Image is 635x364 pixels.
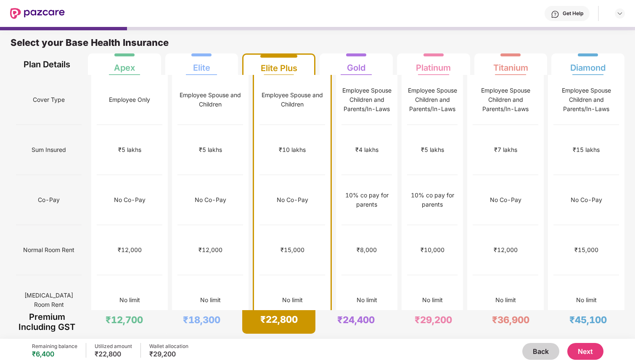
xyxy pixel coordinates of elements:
[32,142,66,158] span: Sum Insured
[114,195,146,205] div: No Co-Pay
[282,295,303,305] div: No limit
[183,314,220,326] div: ₹18,300
[495,295,516,305] div: No limit
[259,90,325,109] div: Employee Spouse and Children
[118,145,141,154] div: ₹5 lakhs
[23,242,74,258] span: Normal Room Rent
[10,8,65,19] img: New Pazcare Logo
[355,145,378,154] div: ₹4 lakhs
[149,350,188,358] div: ₹29,200
[551,10,559,19] img: svg+xml;base64,PHN2ZyBpZD0iSGVscC0zMngzMiIgeG1sbnM9Imh0dHA6Ly93d3cudzMub3JnLzIwMDAvc3ZnIiB3aWR0aD...
[277,195,308,205] div: No Co-Pay
[200,295,221,305] div: No limit
[569,314,607,326] div: ₹45,100
[473,86,538,114] div: Employee Spouse Children and Parents/In-Laws
[492,314,529,326] div: ₹36,900
[421,245,444,255] div: ₹10,000
[567,343,603,360] button: Next
[573,145,600,154] div: ₹15 lakhs
[32,343,77,350] div: Remaining balance
[347,56,365,73] div: Gold
[118,245,142,255] div: ₹12,000
[422,295,443,305] div: No limit
[119,295,140,305] div: No limit
[16,53,78,75] div: Plan Details
[570,56,606,73] div: Diamond
[260,314,298,325] div: ₹22,800
[576,295,597,305] div: No limit
[33,92,65,108] span: Cover Type
[114,56,135,73] div: Apex
[16,310,78,334] div: Premium Including GST
[32,350,77,358] div: ₹6,400
[494,145,517,154] div: ₹7 lakhs
[280,245,304,255] div: ₹15,000
[574,245,598,255] div: ₹15,000
[407,191,458,209] div: 10% co pay for parents
[421,145,444,154] div: ₹5 lakhs
[357,245,377,255] div: ₹8,000
[95,350,132,358] div: ₹22,800
[493,56,528,73] div: Titanium
[337,314,375,326] div: ₹24,400
[38,192,60,208] span: Co-Pay
[490,195,521,205] div: No Co-Pay
[341,191,392,209] div: 10% co pay for parents
[11,37,624,53] div: Select your Base Health Insurance
[522,343,559,360] button: Back
[415,314,452,326] div: ₹29,200
[198,245,222,255] div: ₹12,000
[563,10,583,17] div: Get Help
[149,343,188,350] div: Wallet allocation
[341,86,392,114] div: Employee Spouse Children and Parents/In-Laws
[357,295,377,305] div: No limit
[616,10,623,17] img: svg+xml;base64,PHN2ZyBpZD0iRHJvcGRvd24tMzJ4MzIiIHhtbG5zPSJodHRwOi8vd3d3LnczLm9yZy8yMDAwL3N2ZyIgd2...
[416,56,451,73] div: Platinum
[195,195,226,205] div: No Co-Pay
[95,343,132,350] div: Utilized amount
[16,287,82,313] span: [MEDICAL_DATA] Room Rent
[193,56,210,73] div: Elite
[571,195,602,205] div: No Co-Pay
[199,145,222,154] div: ₹5 lakhs
[494,245,518,255] div: ₹12,000
[279,145,306,154] div: ₹10 lakhs
[109,95,150,104] div: Employee Only
[553,86,619,114] div: Employee Spouse Children and Parents/In-Laws
[407,86,458,114] div: Employee Spouse Children and Parents/In-Laws
[261,56,297,73] div: Elite Plus
[177,90,243,109] div: Employee Spouse and Children
[106,314,143,326] div: ₹12,700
